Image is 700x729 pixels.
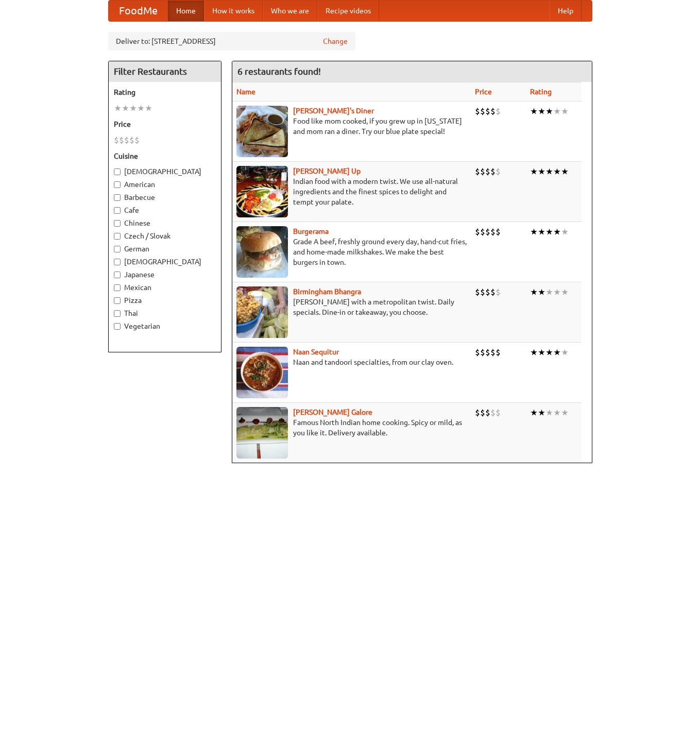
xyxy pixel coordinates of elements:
[114,231,216,241] label: Czech / Slovak
[530,347,538,358] li: ★
[114,194,121,201] input: Barbecue
[485,347,490,358] li: $
[490,226,496,238] li: $
[490,286,496,298] li: $
[236,116,467,137] p: Food like mom cooked, if you grew up in [US_STATE] and mom ran a diner. Try our blue plate special!
[553,407,561,418] li: ★
[496,226,501,238] li: $
[293,107,374,115] a: [PERSON_NAME]'s Diner
[490,407,496,418] li: $
[114,103,122,114] li: ★
[475,88,492,96] a: Price
[114,310,121,317] input: Thai
[236,236,467,267] p: Grade A beef, freshly ground every day, hand-cut fries, and home-made milkshakes. We make the bes...
[538,407,545,418] li: ★
[114,323,121,330] input: Vegetarian
[168,1,204,21] a: Home
[475,347,480,358] li: $
[129,134,134,146] li: $
[114,246,121,252] input: German
[114,282,216,293] label: Mexican
[490,166,496,177] li: $
[293,227,329,235] b: Burgerama
[496,407,501,418] li: $
[545,226,553,238] li: ★
[480,286,485,298] li: $
[553,106,561,117] li: ★
[236,176,467,207] p: Indian food with a modern twist. We use all-natural ingredients and the finest spices to delight ...
[480,106,485,117] li: $
[553,347,561,358] li: ★
[114,233,121,240] input: Czech / Slovak
[236,347,288,398] img: naansequitur.jpg
[293,167,361,175] a: [PERSON_NAME] Up
[490,106,496,117] li: $
[114,205,216,215] label: Cafe
[475,226,480,238] li: $
[114,192,216,202] label: Barbecue
[545,347,553,358] li: ★
[538,347,545,358] li: ★
[114,259,121,265] input: [DEMOGRAPHIC_DATA]
[530,88,552,96] a: Rating
[236,357,467,367] p: Naan and tandoori specialties, from our clay oven.
[553,286,561,298] li: ★
[236,106,288,157] img: sallys.jpg
[561,106,569,117] li: ★
[236,297,467,317] p: [PERSON_NAME] with a metropolitan twist. Daily specials. Dine-in or takeaway, you choose.
[114,244,216,254] label: German
[114,269,216,280] label: Japanese
[550,1,582,21] a: Help
[236,88,255,96] a: Name
[475,166,480,177] li: $
[236,407,288,459] img: currygalore.jpg
[114,321,216,331] label: Vegetarian
[480,347,485,358] li: $
[485,106,490,117] li: $
[485,166,490,177] li: $
[553,226,561,238] li: ★
[293,408,372,416] a: [PERSON_NAME] Galore
[475,106,480,117] li: $
[538,106,545,117] li: ★
[114,179,216,190] label: American
[114,87,216,97] h5: Rating
[561,347,569,358] li: ★
[114,220,121,227] input: Chinese
[530,286,538,298] li: ★
[236,166,288,217] img: curryup.jpg
[293,287,361,296] a: Birmingham Bhangra
[485,407,490,418] li: $
[293,348,339,356] a: Naan Sequitur
[485,286,490,298] li: $
[236,286,288,338] img: bhangra.jpg
[145,103,152,114] li: ★
[114,295,216,306] label: Pizza
[114,308,216,318] label: Thai
[496,286,501,298] li: $
[114,272,121,278] input: Japanese
[114,181,121,188] input: American
[530,106,538,117] li: ★
[545,407,553,418] li: ★
[114,257,216,267] label: [DEMOGRAPHIC_DATA]
[530,226,538,238] li: ★
[538,226,545,238] li: ★
[553,166,561,177] li: ★
[114,151,216,161] h5: Cuisine
[480,407,485,418] li: $
[236,226,288,278] img: burgerama.jpg
[263,1,317,21] a: Who we are
[114,168,121,175] input: [DEMOGRAPHIC_DATA]
[114,284,121,291] input: Mexican
[538,286,545,298] li: ★
[204,1,263,21] a: How it works
[237,66,321,76] ng-pluralize: 6 restaurants found!
[114,166,216,177] label: [DEMOGRAPHIC_DATA]
[323,36,348,46] a: Change
[530,407,538,418] li: ★
[490,347,496,358] li: $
